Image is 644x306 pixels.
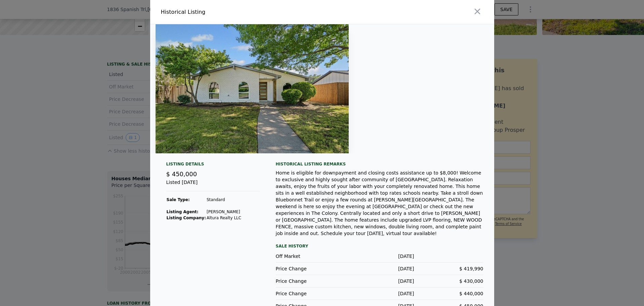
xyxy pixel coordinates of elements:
div: [DATE] [345,278,414,284]
div: Listed [DATE] [166,179,260,191]
td: Altura Realty LLC [206,215,242,221]
div: [DATE] [345,253,414,260]
strong: Sale Type: [167,197,190,202]
span: $ 440,000 [459,291,483,296]
div: Price Change [276,265,345,272]
div: [DATE] [345,265,414,272]
div: [DATE] [345,290,414,297]
div: Price Change [276,278,345,284]
div: Off Market [276,253,345,260]
div: Home is eligible for downpayment and closing costs assistance up to $8,000! Welcome to exclusive ... [276,169,483,237]
div: Sale History [276,242,483,250]
strong: Listing Agent: [167,209,199,214]
div: Historical Listing [161,8,319,16]
span: $ 430,000 [459,278,483,284]
div: Listing Details [166,161,260,169]
div: Historical Listing remarks [276,161,483,167]
img: Property Img [156,24,349,153]
span: $ 419,990 [459,266,483,271]
span: $ 450,000 [166,170,197,178]
td: [PERSON_NAME] [206,209,242,215]
div: Price Change [276,290,345,297]
strong: Listing Company: [167,216,206,220]
td: Standard [206,197,242,203]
